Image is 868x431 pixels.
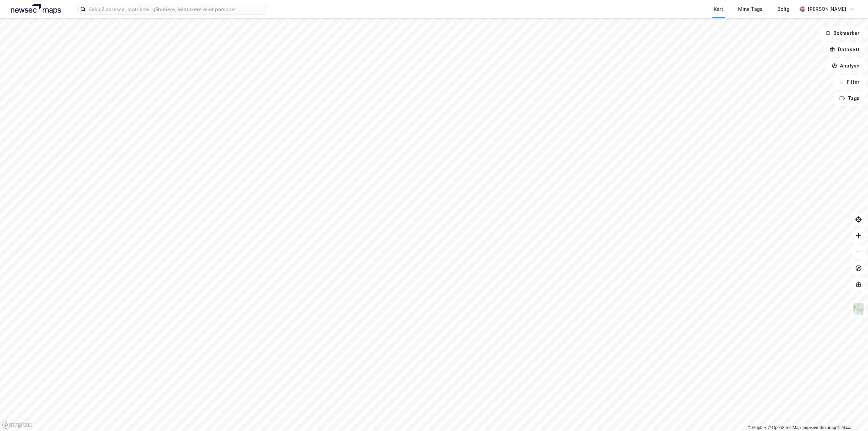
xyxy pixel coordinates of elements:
button: Tags [834,92,865,105]
iframe: Chat Widget [834,398,868,431]
img: Z [852,302,865,315]
a: OpenStreetMap [768,425,801,430]
a: Mapbox [748,425,767,430]
a: Mapbox homepage [2,421,32,429]
button: Filter [833,75,865,89]
img: logo.a4113a55bc3d86da70a041830d287a7e.svg [11,4,61,14]
button: Bokmerker [820,26,865,40]
div: Kart [714,5,723,13]
div: [PERSON_NAME] [808,5,846,13]
input: Søk på adresse, matrikkel, gårdeiere, leietakere eller personer [86,4,267,14]
a: Improve this map [803,425,836,430]
div: Bolig [777,5,789,13]
button: Analyse [826,59,865,73]
div: Mine Tags [738,5,763,13]
button: Datasett [824,43,865,56]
